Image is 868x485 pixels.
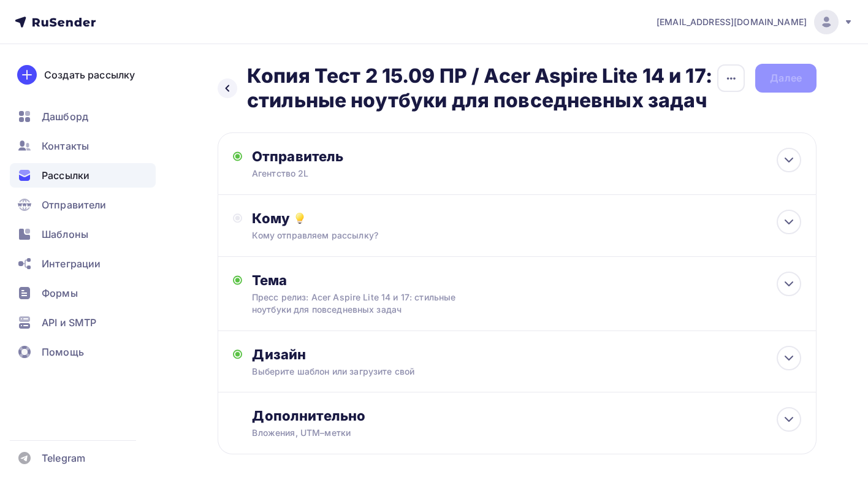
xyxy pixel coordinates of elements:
h2: Копия Тест 2 15.09 ПР / Acer Aspire Lite 14 и 17: стильные ноутбуки для повседневных задач [247,64,717,113]
div: Агентство 2L [252,167,491,180]
span: Интеграции [42,256,101,271]
a: Контакты [10,134,156,158]
a: Дашборд [10,104,156,129]
a: Формы [10,281,156,305]
span: [EMAIL_ADDRESS][DOMAIN_NAME] [657,16,807,28]
div: Дополнительно [252,407,801,424]
div: Выберите шаблон или загрузите свой [252,365,746,378]
span: Формы [42,286,78,300]
div: Вложения, UTM–метки [252,427,746,439]
div: Отправитель [252,148,517,165]
span: Telegram [42,451,85,465]
a: Отправители [10,193,156,217]
span: Шаблоны [42,227,88,242]
span: Рассылки [42,168,89,183]
span: Дашборд [42,109,88,124]
span: Контакты [42,139,89,153]
span: Помощь [42,345,84,359]
div: Кому отправляем рассылку? [252,229,746,242]
a: [EMAIL_ADDRESS][DOMAIN_NAME] [657,10,853,34]
span: API и SMTP [42,315,96,330]
div: Дизайн [252,346,801,363]
span: Отправители [42,197,107,212]
div: Пресс релиз: Acer Aspire Lite 14 и 17: стильные ноутбуки для повседневных задач [252,291,470,316]
a: Рассылки [10,163,156,188]
div: Создать рассылку [44,67,135,82]
div: Кому [252,210,801,227]
a: Шаблоны [10,222,156,246]
div: Тема [252,272,494,289]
